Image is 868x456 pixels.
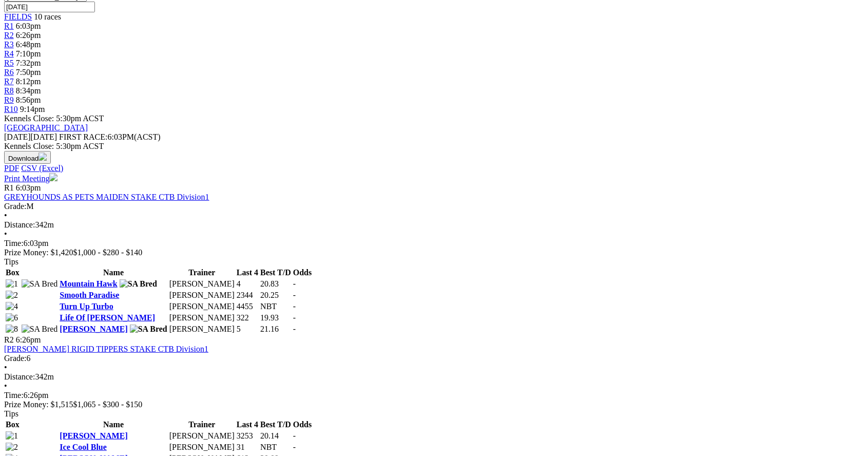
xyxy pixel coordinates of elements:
a: Ice Cool Blue [60,443,107,451]
span: $1,000 - $280 - $140 [73,248,143,257]
td: [PERSON_NAME] [169,290,235,300]
a: Turn Up Turbo [60,302,113,311]
span: • [4,363,7,372]
img: SA Bred [22,279,58,289]
span: FIRST RACE: [59,132,107,141]
td: 4455 [236,301,259,312]
span: • [4,211,7,220]
span: Box [6,420,20,429]
td: 20.14 [260,431,292,441]
td: 4 [236,279,259,289]
span: Distance: [4,372,35,381]
img: 4 [6,302,18,311]
span: 6:03PM(ACST) [59,132,161,141]
img: download.svg [38,153,47,161]
span: [DATE] [4,132,31,141]
a: R1 [4,22,14,30]
span: 6:03pm [16,183,41,192]
span: 8:34pm [16,86,41,95]
a: Print Meeting [4,174,57,183]
a: R10 [4,105,18,113]
span: R1 [4,183,14,192]
a: R5 [4,59,14,67]
td: 322 [236,313,259,323]
td: [PERSON_NAME] [169,431,235,441]
th: Best T/D [260,268,292,278]
span: - [293,431,296,440]
img: 1 [6,279,18,289]
td: NBT [260,301,292,312]
span: - [293,279,296,288]
div: 342m [4,372,864,382]
a: [PERSON_NAME] [60,325,127,333]
span: R2 [4,31,14,40]
td: [PERSON_NAME] [169,324,235,334]
span: 7:10pm [16,49,41,58]
div: 6 [4,354,864,363]
a: R9 [4,96,14,104]
a: Mountain Hawk [60,279,117,288]
button: Download [4,151,51,164]
th: Trainer [169,420,235,430]
span: - [293,302,296,311]
a: FIELDS [4,12,32,21]
img: SA Bred [22,325,58,334]
a: [PERSON_NAME] [60,431,127,440]
span: Distance: [4,220,35,229]
th: Name [59,268,168,278]
span: 6:48pm [16,40,41,49]
th: Odds [293,268,312,278]
td: 21.16 [260,324,292,334]
span: Kennels Close: 5:30pm ACST [4,114,104,123]
span: Grade: [4,202,27,211]
a: [PERSON_NAME] RIGID TIPPERS STAKE CTB Division1 [4,345,208,353]
a: R3 [4,40,14,49]
td: 20.25 [260,290,292,300]
img: printer.svg [49,173,57,181]
img: 1 [6,431,18,441]
span: 6:26pm [16,335,41,344]
span: 8:56pm [16,96,41,104]
span: Box [6,268,20,277]
div: Kennels Close: 5:30pm ACST [4,142,864,151]
div: 342m [4,220,864,230]
a: R7 [4,77,14,86]
span: [DATE] [4,132,57,141]
td: NBT [260,442,292,452]
th: Name [59,420,168,430]
div: Prize Money: $1,420 [4,248,864,257]
span: 8:12pm [16,77,41,86]
th: Odds [293,420,312,430]
th: Best T/D [260,420,292,430]
td: [PERSON_NAME] [169,313,235,323]
a: R4 [4,49,14,58]
td: 2344 [236,290,259,300]
span: - [293,325,296,333]
td: [PERSON_NAME] [169,279,235,289]
a: R8 [4,86,14,95]
a: PDF [4,164,19,173]
span: 6:26pm [16,31,41,40]
span: 7:32pm [16,59,41,67]
th: Last 4 [236,268,259,278]
div: 6:26pm [4,391,864,400]
span: Grade: [4,354,27,363]
a: R6 [4,68,14,77]
span: - [293,291,296,299]
div: Download [4,164,864,173]
img: SA Bred [130,325,167,334]
span: Time: [4,239,24,248]
a: Smooth Paradise [60,291,119,299]
th: Trainer [169,268,235,278]
a: [GEOGRAPHIC_DATA] [4,123,88,132]
th: Last 4 [236,420,259,430]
